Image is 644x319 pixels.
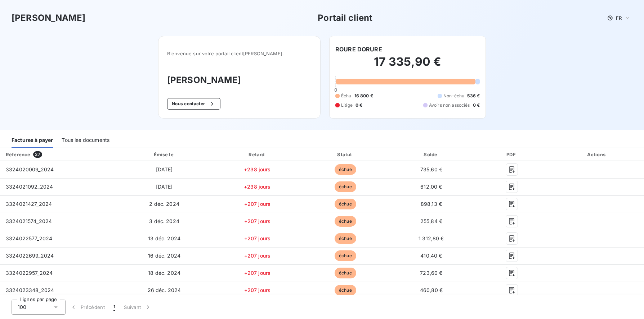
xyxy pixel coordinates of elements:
[420,184,442,190] span: 612,00 €
[244,287,271,293] span: +207 jours
[109,300,120,315] button: 1
[335,55,480,76] h2: 17 335,90 €
[467,93,480,99] span: 536 €
[616,15,622,21] span: FR
[355,102,362,108] span: 0 €
[420,287,443,293] span: 460,80 €
[6,218,52,224] span: 3324021574_2024
[334,87,337,93] span: 0
[148,253,180,259] span: 16 déc. 2024
[149,201,179,207] span: 2 déc. 2024
[148,287,181,293] span: 26 déc. 2024
[156,184,173,190] span: [DATE]
[244,218,271,224] span: +207 jours
[420,270,442,276] span: 723,60 €
[419,235,444,241] span: 1 312,80 €
[341,93,352,99] span: Échu
[6,235,52,241] span: 3324022577_2024
[33,151,42,158] span: 27
[244,201,271,207] span: +207 jours
[244,253,271,259] span: +207 jours
[167,98,220,110] button: Nous contacter
[335,268,356,278] span: échue
[335,164,356,175] span: échue
[6,253,54,259] span: 3324022699_2024
[335,216,356,227] span: échue
[18,304,26,311] span: 100
[303,151,388,158] div: Statut
[341,102,353,108] span: Litige
[214,151,300,158] div: Retard
[66,300,109,315] button: Précédent
[6,270,53,276] span: 3324022957_2024
[335,233,356,244] span: échue
[335,250,356,261] span: échue
[149,218,179,224] span: 3 déc. 2024
[318,11,372,24] h3: Portail client
[420,166,442,172] span: 735,60 €
[62,133,109,148] div: Tous les documents
[12,133,53,148] div: Factures à payer
[473,102,480,108] span: 0 €
[421,201,442,207] span: 898,13 €
[167,51,312,56] span: Bienvenue sur votre portail client [PERSON_NAME] .
[120,300,156,315] button: Suivant
[6,184,53,190] span: 3324021092_2024
[167,74,312,87] h3: [PERSON_NAME]
[390,151,472,158] div: Solde
[475,151,549,158] div: PDF
[244,270,271,276] span: +207 jours
[117,151,211,158] div: Émise le
[6,166,54,172] span: 3324020009_2024
[6,201,52,207] span: 3324021427_2024
[443,93,464,99] span: Non-échu
[420,253,442,259] span: 410,40 €
[113,304,115,311] span: 1
[335,199,356,209] span: échue
[420,218,442,224] span: 255,84 €
[429,102,470,108] span: Avoirs non associés
[354,93,373,99] span: 16 800 €
[335,285,356,296] span: échue
[6,287,54,293] span: 3324023348_2024
[551,151,643,158] div: Actions
[244,235,271,241] span: +207 jours
[6,152,30,157] div: Référence
[12,11,85,24] h3: [PERSON_NAME]
[244,166,271,172] span: +238 jours
[244,184,271,190] span: +238 jours
[335,181,356,192] span: échue
[335,45,382,54] h6: ROURE DORURE
[156,166,173,172] span: [DATE]
[148,235,180,241] span: 13 déc. 2024
[148,270,180,276] span: 18 déc. 2024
